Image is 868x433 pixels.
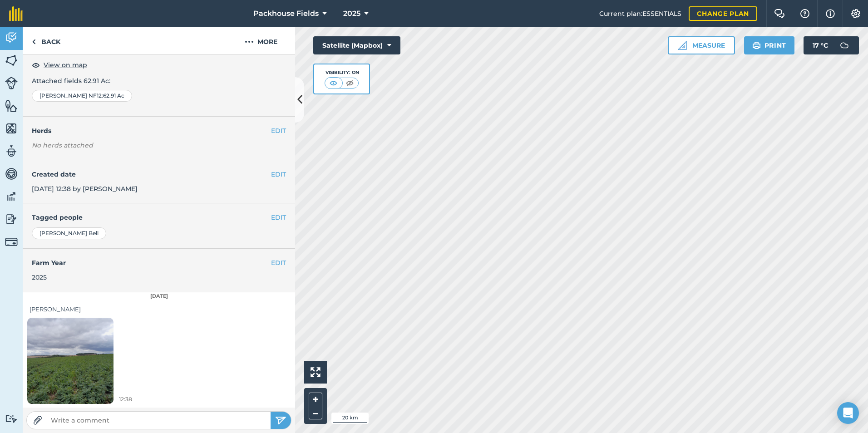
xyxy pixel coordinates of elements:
[774,9,785,18] img: Two speech bubbles overlapping with the left bubble in the forefront
[271,212,286,222] button: EDIT
[5,54,18,67] img: svg+xml;base64,PHN2ZyB4bWxucz0iaHR0cDovL3d3dy53My5vcmcvMjAwMC9zdmciIHdpZHRoPSI1NiIgaGVpZ2h0PSI2MC...
[253,8,319,19] span: Packhouse Fields
[23,160,295,204] div: [DATE] 12:38 by [PERSON_NAME]
[5,167,18,181] img: svg+xml;base64,PD94bWwgdmVyc2lvbj0iMS4wIiBlbmNvZGluZz0idXRmLTgiPz4KPCEtLSBHZW5lcmF0b3I6IEFkb2JlIE...
[271,258,286,268] button: EDIT
[32,212,286,222] h4: Tagged people
[5,31,18,44] img: svg+xml;base64,PD94bWwgdmVyc2lvbj0iMS4wIiBlbmNvZGluZz0idXRmLTgiPz4KPCEtLSBHZW5lcmF0b3I6IEFkb2JlIE...
[752,40,761,51] img: svg+xml;base64,PHN2ZyB4bWxucz0iaHR0cDovL3d3dy53My5vcmcvMjAwMC9zdmciIHdpZHRoPSIxOSIgaGVpZ2h0PSIyNC...
[313,36,400,54] button: Satellite (Mapbox)
[23,27,69,54] a: Back
[32,272,286,282] div: 2025
[311,367,321,377] img: Four arrows, one pointing top left, one top right, one bottom right and the last bottom left
[32,76,286,86] p: Attached fields 62.91 Ac :
[245,36,254,47] img: svg+xml;base64,PHN2ZyB4bWxucz0iaHR0cDovL3d3dy53My5vcmcvMjAwMC9zdmciIHdpZHRoPSIyMCIgaGVpZ2h0PSIyNC...
[102,92,124,99] span: : 62.91 Ac
[5,144,18,158] img: svg+xml;base64,PD94bWwgdmVyc2lvbj0iMS4wIiBlbmNvZGluZz0idXRmLTgiPz4KPCEtLSBHZW5lcmF0b3I6IEFkb2JlIE...
[744,36,795,54] button: Print
[5,122,18,135] img: svg+xml;base64,PHN2ZyB4bWxucz0iaHR0cDovL3d3dy53My5vcmcvMjAwMC9zdmciIHdpZHRoPSI1NiIgaGVpZ2h0PSI2MC...
[275,415,286,426] img: svg+xml;base64,PHN2ZyB4bWxucz0iaHR0cDovL3d3dy53My5vcmcvMjAwMC9zdmciIHdpZHRoPSIyNSIgaGVpZ2h0PSIyNC...
[32,227,106,239] div: [PERSON_NAME] Bell
[32,59,87,70] button: View on map
[343,8,360,19] span: 2025
[5,236,18,248] img: svg+xml;base64,PD94bWwgdmVyc2lvbj0iMS4wIiBlbmNvZGluZz0idXRmLTgiPz4KPCEtLSBHZW5lcmF0b3I6IEFkb2JlIE...
[804,36,859,54] button: 17 °C
[32,258,286,268] h4: Farm Year
[344,79,355,88] img: svg+xml;base64,PHN2ZyB4bWxucz0iaHR0cDovL3d3dy53My5vcmcvMjAwMC9zdmciIHdpZHRoPSI1MCIgaGVpZ2h0PSI0MC...
[826,8,835,19] img: svg+xml;base64,PHN2ZyB4bWxucz0iaHR0cDovL3d3dy53My5vcmcvMjAwMC9zdmciIHdpZHRoPSIxNyIgaGVpZ2h0PSIxNy...
[47,414,271,427] input: Write a comment
[309,406,322,419] button: –
[5,212,18,226] img: svg+xml;base64,PD94bWwgdmVyc2lvbj0iMS4wIiBlbmNvZGluZz0idXRmLTgiPz4KPCEtLSBHZW5lcmF0b3I6IEFkb2JlIE...
[227,27,295,54] button: More
[119,395,132,403] span: 12:38
[799,9,810,18] img: A question mark icon
[44,60,87,70] span: View on map
[32,126,295,136] h4: Herds
[328,79,339,88] img: svg+xml;base64,PHN2ZyB4bWxucz0iaHR0cDovL3d3dy53My5vcmcvMjAwMC9zdmciIHdpZHRoPSI1MCIgaGVpZ2h0PSI0MC...
[39,92,102,99] span: [PERSON_NAME] NF12
[271,126,286,136] button: EDIT
[32,169,286,179] h4: Created date
[835,36,853,54] img: svg+xml;base64,PD94bWwgdmVyc2lvbj0iMS4wIiBlbmNvZGluZz0idXRmLTgiPz4KPCEtLSBHZW5lcmF0b3I6IEFkb2JlIE...
[837,402,859,424] div: Open Intercom Messenger
[33,416,42,425] img: Paperclip icon
[30,305,288,314] div: [PERSON_NAME]
[32,36,36,47] img: svg+xml;base64,PHN2ZyB4bWxucz0iaHR0cDovL3d3dy53My5vcmcvMjAwMC9zdmciIHdpZHRoPSI5IiBoZWlnaHQ9IjI0Ii...
[5,99,18,113] img: svg+xml;base64,PHN2ZyB4bWxucz0iaHR0cDovL3d3dy53My5vcmcvMjAwMC9zdmciIHdpZHRoPSI1NiIgaGVpZ2h0PSI2MC...
[5,414,18,423] img: svg+xml;base64,PD94bWwgdmVyc2lvbj0iMS4wIiBlbmNvZGluZz0idXRmLTgiPz4KPCEtLSBHZW5lcmF0b3I6IEFkb2JlIE...
[309,393,322,406] button: +
[27,303,113,418] img: Loading spinner
[678,41,687,50] img: Ruler icon
[813,36,828,54] span: 17 ° C
[9,6,23,21] img: fieldmargin Logo
[32,140,295,150] em: No herds attached
[32,59,40,70] img: svg+xml;base64,PHN2ZyB4bWxucz0iaHR0cDovL3d3dy53My5vcmcvMjAwMC9zdmciIHdpZHRoPSIxOCIgaGVpZ2h0PSIyNC...
[325,69,359,76] div: Visibility: On
[850,9,861,18] img: A cog icon
[668,36,735,54] button: Measure
[689,6,757,21] a: Change plan
[599,9,681,19] span: Current plan : ESSENTIALS
[271,169,286,179] button: EDIT
[23,292,295,300] div: [DATE]
[5,190,18,203] img: svg+xml;base64,PD94bWwgdmVyc2lvbj0iMS4wIiBlbmNvZGluZz0idXRmLTgiPz4KPCEtLSBHZW5lcmF0b3I6IEFkb2JlIE...
[5,77,18,89] img: svg+xml;base64,PD94bWwgdmVyc2lvbj0iMS4wIiBlbmNvZGluZz0idXRmLTgiPz4KPCEtLSBHZW5lcmF0b3I6IEFkb2JlIE...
